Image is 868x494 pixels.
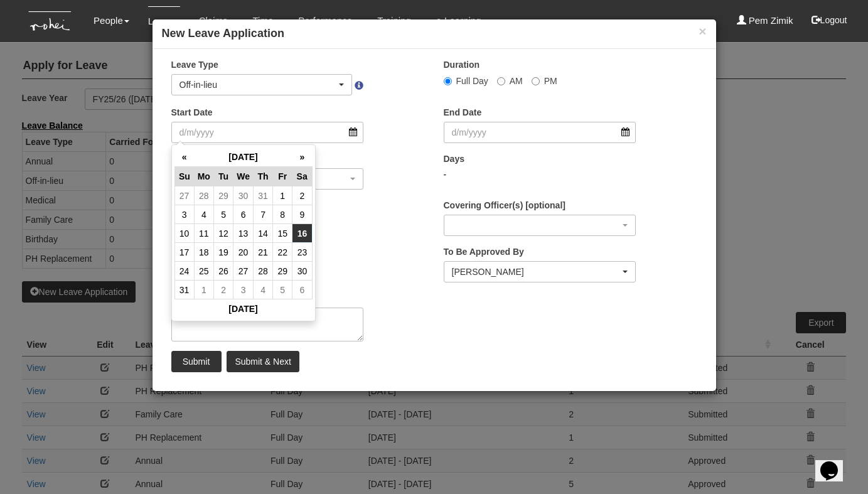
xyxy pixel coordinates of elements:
th: Th [254,167,273,186]
td: 29 [214,186,233,205]
td: 3 [233,281,254,299]
td: 4 [254,281,273,299]
th: We [233,167,254,186]
td: 2 [214,281,233,299]
td: 28 [254,262,273,281]
td: 23 [292,243,312,262]
input: Submit & Next [227,351,299,372]
input: d/m/yyyy [444,122,636,143]
td: 26 [214,262,233,281]
td: 6 [292,281,312,299]
label: Duration [444,58,480,71]
label: End Date [444,106,482,119]
button: Rachel Khoo [444,261,636,282]
td: 31 [254,186,273,205]
td: 18 [194,243,213,262]
td: 28 [194,186,213,205]
label: Start Date [171,106,213,119]
td: 19 [214,243,233,262]
td: 22 [273,243,292,262]
td: 15 [273,224,292,243]
td: 29 [273,262,292,281]
td: 2 [292,186,312,205]
td: 1 [194,281,213,299]
th: » [292,148,312,167]
td: 16 [292,224,312,243]
button: × [699,24,706,38]
th: [DATE] [174,299,312,319]
td: 7 [254,205,273,224]
input: d/m/yyyy [171,122,364,143]
td: 31 [174,281,194,299]
td: 11 [194,224,213,243]
td: 5 [273,281,292,299]
td: 14 [254,224,273,243]
b: New Leave Application [162,27,284,40]
th: [DATE] [194,148,292,167]
td: 6 [233,205,254,224]
td: 21 [254,243,273,262]
td: 30 [233,186,254,205]
td: 27 [233,262,254,281]
button: Off-in-lieu [171,74,353,95]
td: 24 [174,262,194,281]
td: 30 [292,262,312,281]
td: 20 [233,243,254,262]
td: 8 [273,205,292,224]
th: Fr [273,167,292,186]
td: 4 [194,205,213,224]
label: Leave Type [171,58,218,71]
th: « [174,148,194,167]
td: 13 [233,224,254,243]
td: 17 [174,243,194,262]
th: Sa [292,167,312,186]
div: Off-in-lieu [179,78,337,91]
div: - [444,168,636,181]
label: Days [444,153,464,165]
th: Su [174,167,194,186]
td: 25 [194,262,213,281]
td: 3 [174,205,194,224]
td: 5 [214,205,233,224]
label: To Be Approved By [444,245,524,258]
div: [PERSON_NAME] [452,266,621,278]
th: Tu [214,167,233,186]
td: 27 [174,186,194,205]
input: Submit [171,351,222,372]
span: AM [510,76,523,86]
label: Covering Officer(s) [optional] [444,199,565,212]
th: Mo [194,167,213,186]
td: 12 [214,224,233,243]
span: PM [544,76,557,86]
td: 1 [273,186,292,205]
span: Full Day [456,76,488,86]
td: 10 [174,224,194,243]
td: 9 [292,205,312,224]
iframe: chat widget [815,444,855,481]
